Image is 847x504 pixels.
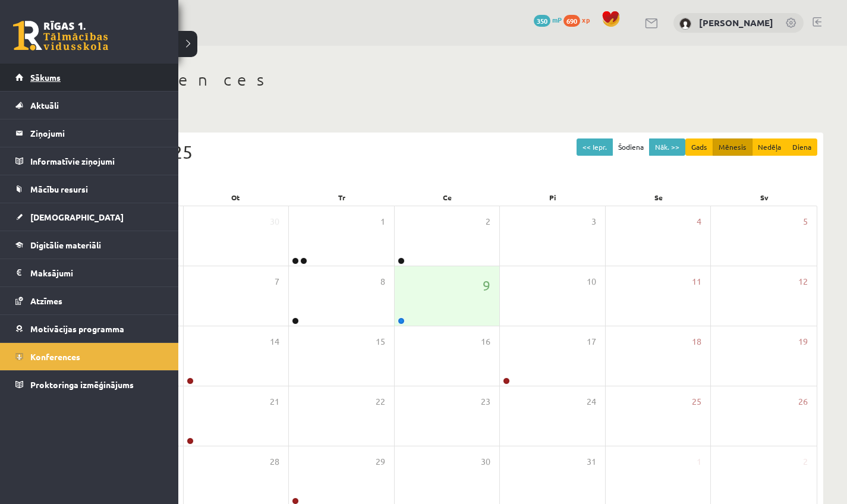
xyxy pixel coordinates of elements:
h1: Konferences [71,70,823,90]
a: 690 xp [563,15,596,24]
span: 8 [380,275,385,288]
a: Ziņojumi [15,119,163,147]
span: Proktoringa izmēģinājums [30,379,134,390]
a: Informatīvie ziņojumi [15,147,163,175]
div: Oktobris 2025 [77,138,817,165]
span: 22 [376,395,385,408]
span: 23 [481,395,490,408]
span: Digitālie materiāli [30,240,101,250]
div: Tr [289,189,395,206]
a: [PERSON_NAME] [699,17,773,29]
span: 18 [692,335,701,348]
span: 16 [481,335,490,348]
a: Digitālie materiāli [15,231,163,259]
span: 15 [376,335,385,348]
legend: Ziņojumi [30,119,163,147]
span: 12 [798,275,808,288]
span: 7 [275,275,279,288]
span: 1 [380,215,385,228]
button: Nāk. >> [649,138,685,156]
span: Atzīmes [30,295,62,306]
span: 24 [587,395,596,408]
a: Proktoringa izmēģinājums [15,371,163,398]
span: Konferences [30,351,80,362]
span: 5 [803,215,808,228]
a: 350 mP [534,15,562,24]
button: Mēnesis [713,138,752,156]
span: Aktuāli [30,100,59,111]
span: 690 [563,15,580,27]
legend: Informatīvie ziņojumi [30,147,163,175]
span: 2 [803,455,808,468]
a: Maksājumi [15,259,163,286]
button: Nedēļa [752,138,787,156]
span: 14 [270,335,279,348]
span: 2 [486,215,490,228]
span: 25 [692,395,701,408]
button: Diena [786,138,817,156]
span: 30 [270,215,279,228]
span: 3 [591,215,596,228]
img: Rūta Talle [679,18,691,30]
span: 26 [798,395,808,408]
span: 30 [481,455,490,468]
a: [DEMOGRAPHIC_DATA] [15,203,163,231]
span: xp [582,15,590,24]
div: Se [606,189,711,206]
button: Šodiena [612,138,650,156]
span: 21 [270,395,279,408]
div: Ce [395,189,500,206]
button: Gads [685,138,713,156]
legend: Maksājumi [30,259,163,286]
span: 11 [692,275,701,288]
a: Konferences [15,343,163,370]
span: 28 [270,455,279,468]
span: 31 [587,455,596,468]
div: Sv [711,189,817,206]
span: 4 [697,215,701,228]
span: 19 [798,335,808,348]
span: 17 [587,335,596,348]
span: mP [552,15,562,24]
span: 9 [483,275,490,295]
span: 29 [376,455,385,468]
button: << Iepr. [577,138,613,156]
span: 10 [587,275,596,288]
div: Ot [183,189,289,206]
span: [DEMOGRAPHIC_DATA] [30,212,124,222]
a: Atzīmes [15,287,163,314]
a: Rīgas 1. Tālmācības vidusskola [13,21,108,51]
a: Aktuāli [15,92,163,119]
span: 350 [534,15,550,27]
span: Sākums [30,72,61,83]
span: Mācību resursi [30,184,88,194]
a: Motivācijas programma [15,315,163,342]
a: Mācību resursi [15,175,163,203]
span: 1 [697,455,701,468]
a: Sākums [15,64,163,91]
div: Pi [500,189,606,206]
span: Motivācijas programma [30,323,124,334]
